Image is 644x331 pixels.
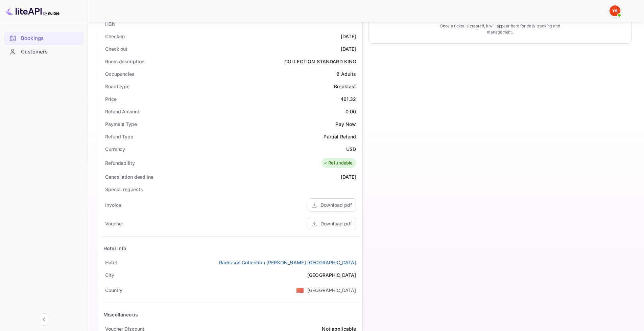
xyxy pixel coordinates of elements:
div: COLLECTION STANDARD KING [284,58,356,65]
div: Customers [21,48,80,56]
div: 2 Adults [336,70,356,78]
div: Hotel [105,259,117,266]
div: HCN [105,20,116,27]
div: 461.32 [340,95,356,103]
div: Check out [105,45,127,52]
div: Bookings [4,32,84,45]
div: Cancellation deadline [105,173,153,180]
a: Radisson Collection [PERSON_NAME] [GEOGRAPHIC_DATA] [219,259,356,266]
div: [DATE] [341,173,356,180]
img: LiteAPI logo [5,5,59,16]
div: Payment Type [105,120,137,128]
div: Country [105,287,122,294]
div: Voucher [105,220,123,227]
div: Refund Amount [105,108,139,115]
div: Price [105,95,117,103]
button: Collapse navigation [38,313,50,326]
div: Download pdf [320,220,352,227]
div: [DATE] [341,33,356,40]
div: Pay Now [335,120,356,128]
div: [GEOGRAPHIC_DATA] [307,271,356,279]
div: Currency [105,146,125,153]
a: Customers [4,45,84,58]
div: Bookings [21,35,80,42]
div: Check-in [105,33,125,40]
div: Miscellaneous [103,311,138,318]
span: United States [296,284,304,296]
div: Partial Refund [324,133,356,140]
div: Hotel Info [103,245,127,252]
div: Refundability [105,159,135,167]
img: Yandex Support [610,5,620,16]
div: Occupancies [105,70,135,78]
div: Room description [105,58,144,65]
a: Bookings [4,32,84,44]
div: Breakfast [334,83,356,90]
div: Download pdf [320,201,352,208]
div: 0.00 [345,108,356,115]
div: [DATE] [341,45,356,52]
div: Invoice [105,201,121,208]
div: Board type [105,83,129,90]
div: Refund Type [105,133,133,140]
div: Special requests [105,186,143,193]
div: City [105,271,114,279]
div: Refundable [323,160,353,167]
p: Once a ticket is created, it will appear here for easy tracking and management. [429,23,571,35]
div: [GEOGRAPHIC_DATA] [307,287,356,294]
div: USD [346,146,356,153]
div: Customers [4,45,84,59]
